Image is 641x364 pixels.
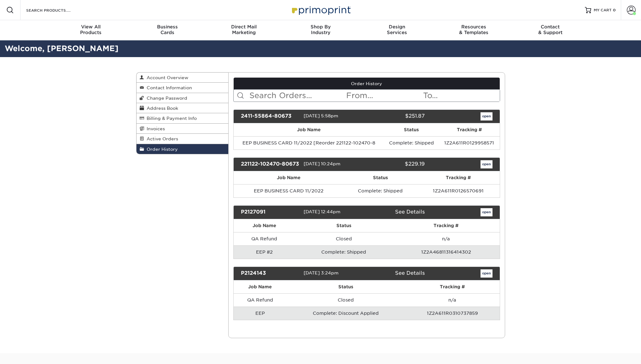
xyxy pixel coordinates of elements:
th: Status [287,280,405,293]
span: Active Orders [144,136,178,141]
span: Business [129,24,206,30]
td: n/a [405,293,499,307]
div: 2411-55864-80673 [236,112,304,120]
input: SEARCH PRODUCTS..... [26,6,87,14]
span: Contact [512,24,589,30]
td: 1Z2A611R0129958571 [439,136,499,150]
td: Complete: Discount Applied [287,307,405,320]
span: Billing & Payment Info [144,116,197,121]
a: open [481,208,492,216]
td: EEP [234,307,287,320]
div: Products [53,24,129,35]
div: Marketing [206,24,282,35]
td: n/a [393,232,500,245]
span: Shop By [282,24,359,30]
td: 1Z2A611R0126570691 [417,184,499,197]
a: Contact Information [137,83,229,93]
th: Status [384,123,439,136]
th: Job Name [234,280,287,293]
span: Resources [435,24,512,30]
a: See Details [395,209,425,215]
a: Contact& Support [512,20,589,40]
span: Direct Mail [206,24,282,30]
div: 221122-102470-80673 [236,160,304,168]
th: Job Name [234,219,295,232]
div: & Templates [435,24,512,35]
input: From... [346,90,422,102]
td: EEP BUSINESS CARD 11/2022 [234,184,343,197]
span: Address Book [144,106,178,111]
div: & Support [512,24,589,35]
td: Closed [295,232,393,245]
a: open [481,112,492,120]
td: EEP #2 [234,245,295,259]
div: $251.87 [362,112,429,120]
span: [DATE] 5:58pm [304,113,338,118]
td: QA Refund [234,232,295,245]
td: QA Refund [234,293,287,307]
a: Address Book [137,103,229,113]
span: 0 [613,8,616,12]
span: Order History [144,147,178,152]
a: Shop ByIndustry [282,20,359,40]
a: open [481,160,492,168]
td: Complete: Shipped [384,136,439,150]
th: Job Name [234,123,384,136]
a: Billing & Payment Info [137,113,229,123]
span: MY CART [594,8,612,13]
span: Account Overview [144,75,188,80]
a: Order History [137,144,229,154]
th: Job Name [234,171,343,184]
a: Account Overview [137,73,229,83]
span: View All [53,24,129,30]
span: Change Password [144,96,187,101]
td: EEP BUSINESS CARD 11/2022 [Reorder 221122-102470-8 [234,136,384,150]
span: [DATE] 3:24pm [304,270,339,275]
a: DesignServices [359,20,435,40]
th: Tracking # [393,219,500,232]
input: Search Orders... [249,90,346,102]
div: Cards [129,24,206,35]
span: Design [359,24,435,30]
div: Services [359,24,435,35]
th: Tracking # [439,123,499,136]
td: 1Z2A611R0310737859 [405,307,499,320]
a: Active Orders [137,134,229,144]
td: Closed [287,293,405,307]
td: 1Z2A46811316414302 [393,245,500,259]
div: $229.19 [362,160,429,168]
span: [DATE] 10:24pm [304,161,341,166]
a: Invoices [137,124,229,134]
a: open [481,269,492,278]
th: Status [343,171,417,184]
span: Contact Information [144,85,192,90]
span: Invoices [144,126,165,131]
div: P2127091 [236,208,304,216]
a: BusinessCards [129,20,206,40]
a: Direct MailMarketing [206,20,282,40]
td: Complete: Shipped [295,245,393,259]
input: To... [422,90,499,102]
img: Primoprint [289,3,352,17]
a: Change Password [137,93,229,103]
div: P2124143 [236,269,304,278]
td: Complete: Shipped [343,184,417,197]
th: Tracking # [417,171,499,184]
th: Tracking # [405,280,499,293]
a: Resources& Templates [435,20,512,40]
div: Industry [282,24,359,35]
th: Status [295,219,393,232]
span: [DATE] 12:44pm [304,209,341,214]
a: Order History [234,78,500,90]
a: View AllProducts [53,20,129,40]
a: See Details [395,270,425,276]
